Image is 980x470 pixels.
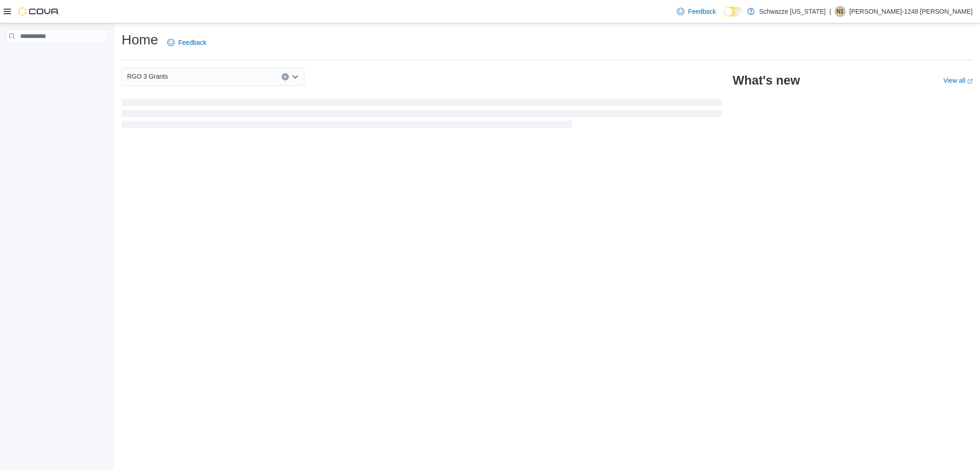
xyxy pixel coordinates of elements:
[122,31,158,49] h1: Home
[836,6,843,17] span: N1
[724,7,743,16] input: Dark Mode
[18,7,59,16] img: Cova
[122,101,722,130] span: Loading
[164,33,210,52] a: Feedback
[282,73,289,80] button: Clear input
[5,45,108,67] nav: Complex example
[967,79,973,84] svg: External link
[759,6,826,17] p: Schwazze [US_STATE]
[673,2,719,21] a: Feedback
[829,6,831,17] p: |
[127,71,168,82] span: RGO 3 Grants
[178,38,206,47] span: Feedback
[943,77,973,84] a: View allExternal link
[688,7,716,16] span: Feedback
[292,73,299,80] button: Open list of options
[849,6,973,17] p: [PERSON_NAME]-1248 [PERSON_NAME]
[835,6,846,17] div: Neil-1248 Garcia
[733,73,800,88] h2: What's new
